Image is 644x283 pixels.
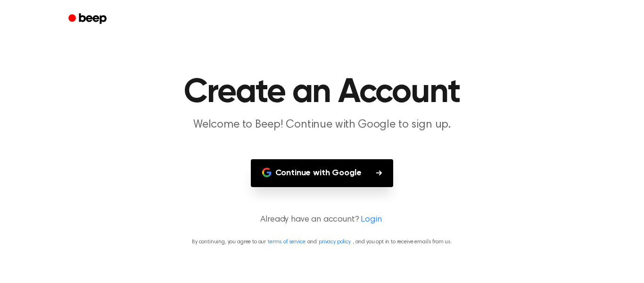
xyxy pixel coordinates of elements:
[268,239,305,245] a: terms of service
[81,76,563,110] h1: Create an Account
[11,214,633,226] p: Already have an account?
[251,159,394,187] button: Continue with Google
[361,214,381,226] a: Login
[11,238,633,246] p: By continuing, you agree to our and , and you opt in to receive emails from us.
[62,10,115,28] a: Beep
[319,239,351,245] a: privacy policy
[141,117,503,133] p: Welcome to Beep! Continue with Google to sign up.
